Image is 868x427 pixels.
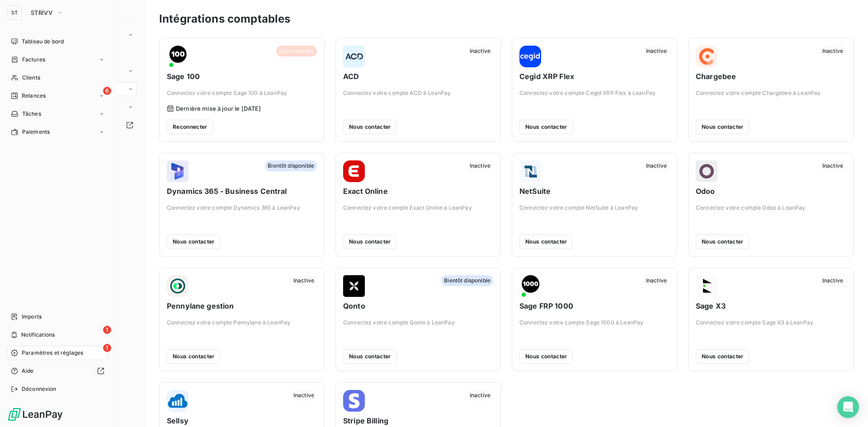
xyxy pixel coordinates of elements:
span: 6 [103,87,111,95]
button: Nous contacter [343,235,396,249]
span: 1 [103,344,111,352]
span: Inactive [467,160,493,171]
button: Nous contacter [343,349,396,364]
span: Connectez votre compte Sage 100 à LeanPay [167,89,317,97]
span: 1 [103,326,111,334]
span: Dernière mise à jour le [DATE] [176,105,261,112]
span: Connectez votre compte Sage X3 à LeanPay [696,319,846,327]
span: Chargebee [696,71,846,82]
span: Inactive [820,46,846,56]
div: Open Intercom Messenger [837,396,859,418]
button: Nous contacter [519,120,573,134]
span: Connectez votre compte NetSuite à LeanPay [519,204,670,212]
img: NetSuite logo [519,160,541,182]
span: Déconnexion [22,385,57,393]
span: Factures [22,56,45,64]
img: Sage FRP 1000 logo [519,275,541,297]
span: Tâches [22,110,41,118]
span: Dynamics 365 - Business Central [167,186,317,197]
img: Pennylane gestion logo [167,275,189,297]
button: Nous contacter [343,120,396,134]
span: Aide [22,367,34,375]
span: Inactive [820,160,846,171]
span: Paramètres et réglages [22,349,83,357]
span: Inactive [467,390,493,401]
span: Cegid XRP Flex [519,71,670,82]
span: Bientôt disponible [441,275,493,286]
img: Chargebee logo [696,46,717,67]
span: Connectez votre compte Pennylane à LeanPay [167,319,317,327]
img: Dynamics 365 - Business Central logo [167,160,189,182]
img: Qonto logo [343,275,365,297]
span: STRIVV [31,9,52,16]
span: Paiements [22,128,50,136]
span: Connectez votre compte Exact Online à LeanPay [343,204,493,212]
span: Connectez votre compte Chargebee à LeanPay [696,89,846,97]
span: Tableau de bord [22,38,64,46]
span: Bientôt disponible [265,160,317,171]
button: Nous contacter [519,235,573,249]
img: Exact Online logo [343,160,365,182]
span: Connectez votre compte Odoo à LeanPay [696,204,846,212]
h3: Intégrations comptables [159,11,290,27]
span: Déconnectée [276,46,317,56]
span: Inactive [643,46,670,56]
span: Connectez votre compte Sage 1000 à LeanPay [519,319,670,327]
span: Clients [22,74,40,82]
span: Sage FRP 1000 [519,300,670,311]
span: Connectez votre compte Qonto à LeanPay [343,319,493,327]
button: Nous contacter [696,120,749,134]
img: Logo LeanPay [7,407,63,422]
a: Aide [7,364,108,378]
span: Qonto [343,300,493,311]
span: Sellsy [167,415,317,426]
span: Inactive [291,275,317,286]
button: Nous contacter [519,349,573,364]
img: Sellsy logo [167,390,189,412]
img: Stripe Billing logo [343,390,365,412]
span: Connectez votre compte Dynamics 365 à LeanPay [167,204,317,212]
button: Nous contacter [167,235,220,249]
span: Connectez votre compte Cegid XRP Flex à LeanPay [519,89,670,97]
img: Sage 100 logo [167,46,189,67]
img: Sage X3 logo [696,275,717,297]
button: Nous contacter [696,349,749,364]
span: Inactive [820,275,846,286]
span: Inactive [643,160,670,171]
button: Nous contacter [167,349,220,364]
span: Relances [22,92,46,100]
img: ACD logo [343,46,365,67]
span: Pennylane gestion [167,300,317,311]
span: Connectez votre compte ACD à LeanPay [343,89,493,97]
span: NetSuite [519,186,670,197]
img: Cegid XRP Flex logo [519,46,541,67]
span: Inactive [643,275,670,286]
img: Odoo logo [696,160,717,182]
span: Exact Online [343,186,493,197]
span: Sage 100 [167,71,317,82]
span: Inactive [467,46,493,56]
span: ACD [343,71,493,82]
span: Inactive [291,390,317,401]
span: Stripe Billing [343,415,493,426]
button: Nous contacter [696,235,749,249]
div: ST [7,5,22,20]
span: Sage X3 [696,300,846,311]
span: Notifications [21,331,55,339]
button: Reconnecter [167,120,213,134]
span: Imports [22,313,42,321]
span: Odoo [696,186,846,197]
